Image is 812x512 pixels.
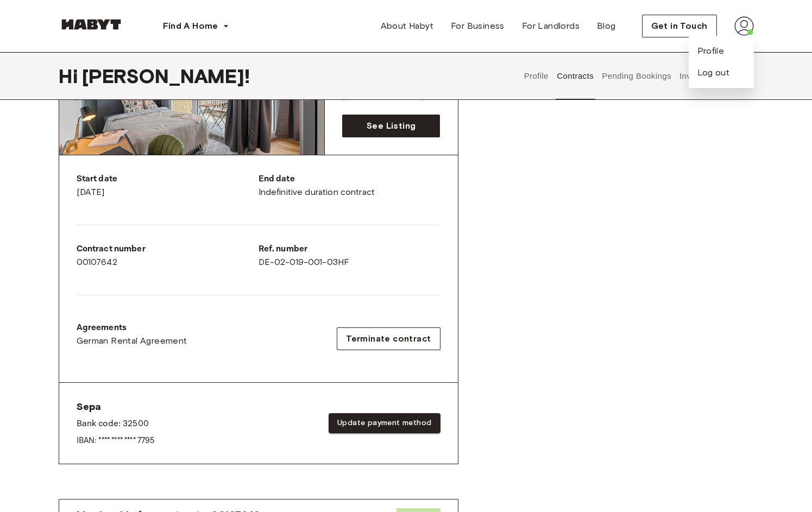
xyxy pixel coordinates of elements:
a: See Listing [342,115,440,137]
span: Hi [59,65,82,87]
span: Get in Touch [651,20,708,33]
a: Profile [697,45,725,58]
a: Blog [588,15,625,37]
button: Invoices [678,52,712,100]
div: user profile tabs [520,52,753,100]
p: Ref. number [259,243,440,256]
div: 00107642 [77,243,259,269]
p: Bank code: 32500 [77,418,155,431]
p: End date [259,173,440,186]
p: Start date [77,173,259,186]
button: Find A Home [154,15,238,37]
a: German Rental Agreement [77,334,187,347]
span: For Business [451,20,505,33]
a: For Business [442,15,513,37]
img: Habyt [59,19,124,30]
span: Terminate contract [346,332,431,345]
a: For Landlords [513,15,588,37]
button: Log out [697,66,730,79]
span: See Listing [367,119,416,132]
div: DE-02-019-001-03HF [259,243,440,269]
div: [DATE] [77,173,259,199]
a: About Habyt [372,15,442,37]
button: Update payment method [329,413,440,433]
div: Indefinitive duration contract [259,173,440,199]
span: For Landlords [522,20,580,33]
span: Blog [597,20,616,33]
button: Terminate contract [337,327,440,350]
p: Contract number [77,243,259,256]
p: Agreements [77,321,187,334]
button: Get in Touch [642,15,717,37]
span: About Habyt [381,20,433,33]
span: [PERSON_NAME] ! [82,65,250,87]
img: avatar [734,16,754,36]
button: Contracts [556,52,595,100]
button: Profile [523,52,550,100]
button: Pending Bookings [601,52,673,100]
span: Find A Home [163,20,218,33]
span: Sepa [77,400,155,413]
